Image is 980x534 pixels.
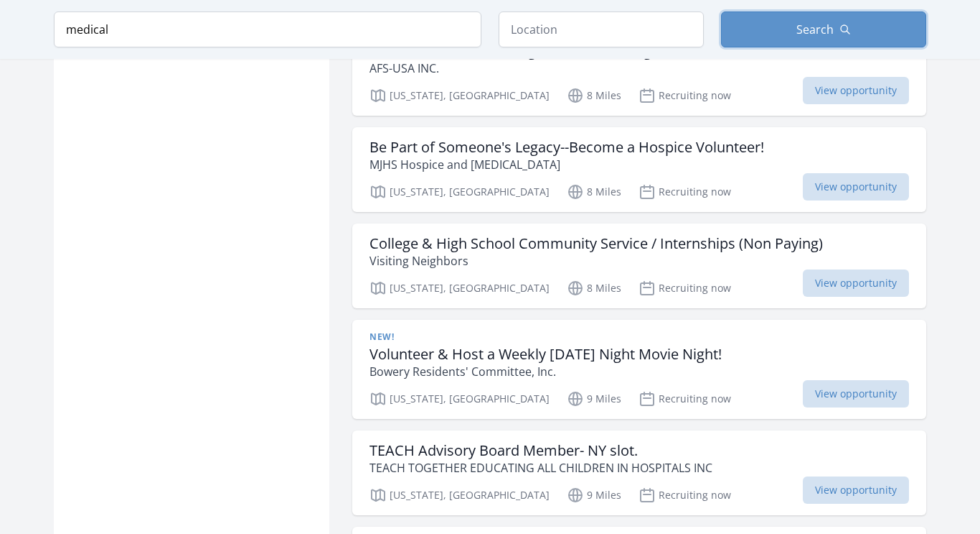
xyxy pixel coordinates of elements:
a: College & High School Community Service / Internships (Non Paying) Visiting Neighbors [US_STATE],... [352,224,926,308]
a: New! Volunteer & Host a Weekly [DATE] Night Movie Night! Bowery Residents' Committee, Inc. [US_ST... [352,320,926,419]
p: Recruiting now [639,183,731,201]
a: TEACH Advisory Board Member- NY slot. TEACH TOGETHER EDUCATING ALL CHILDREN IN HOSPITALS INC [US_... [352,431,926,515]
p: [US_STATE], [GEOGRAPHIC_DATA] [369,183,550,201]
h3: College & High School Community Service / Internships (Non Paying) [369,235,823,252]
span: View opportunity [803,173,909,201]
p: Recruiting now [639,487,731,504]
h3: Volunteer & Host a Weekly [DATE] Night Movie Night! [369,346,722,363]
p: Visiting Neighbors [369,252,823,270]
p: Recruiting now [639,390,731,408]
span: View opportunity [803,77,909,104]
p: TEACH TOGETHER EDUCATING ALL CHILDREN IN HOSPITALS INC [369,459,712,477]
p: 8 Miles [567,280,621,297]
p: [US_STATE], [GEOGRAPHIC_DATA] [369,390,550,408]
p: AFS-USA INC. [369,60,715,77]
span: Search [796,21,834,38]
p: MJHS Hospice and [MEDICAL_DATA] [369,156,764,173]
input: Location [499,11,704,47]
span: View opportunity [803,270,909,297]
p: Bowery Residents' Committee, Inc. [369,363,722,380]
p: 8 Miles [567,183,621,201]
p: 8 Miles [567,87,621,104]
p: 9 Miles [567,487,621,504]
span: View opportunity [803,477,909,504]
span: View opportunity [803,380,909,408]
p: Recruiting now [639,87,731,104]
p: [US_STATE], [GEOGRAPHIC_DATA] [369,487,550,504]
span: New! [369,331,394,343]
p: [US_STATE], [GEOGRAPHIC_DATA] [369,280,550,297]
a: Be Part of Someone's Legacy--Become a Hospice Volunteer! MJHS Hospice and [MEDICAL_DATA] [US_STAT... [352,127,926,212]
p: Recruiting now [639,280,731,297]
input: Keyword [54,11,481,47]
p: 9 Miles [567,390,621,408]
a: Host an International High School Exchange Student AFS-USA INC. [US_STATE], [GEOGRAPHIC_DATA] 8 M... [352,31,926,116]
h3: Be Part of Someone's Legacy--Become a Hospice Volunteer! [369,139,764,156]
h3: TEACH Advisory Board Member- NY slot. [369,442,712,459]
p: [US_STATE], [GEOGRAPHIC_DATA] [369,87,550,104]
button: Search [721,11,926,47]
h3: Host an International High School Exchange Student [369,42,715,60]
